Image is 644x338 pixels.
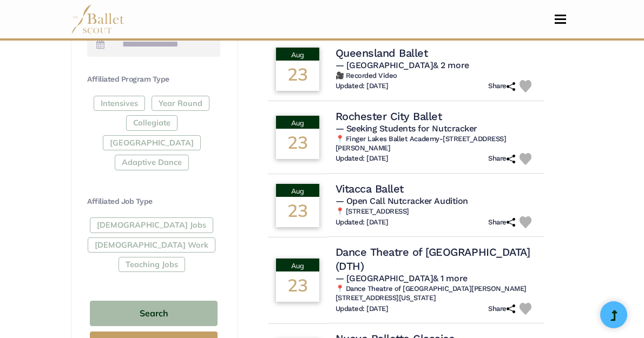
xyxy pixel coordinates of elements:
div: Aug [276,259,319,271]
h6: Updated: [DATE] [336,154,389,163]
h6: Updated: [DATE] [336,304,389,314]
div: 23 [276,61,319,91]
h6: Share [488,218,515,227]
h6: Updated: [DATE] [336,82,389,91]
span: — [GEOGRAPHIC_DATA] [336,273,468,283]
h6: Share [488,154,515,163]
div: Aug [276,48,319,61]
div: 23 [276,271,319,302]
h6: 🎥 Recorded Video [336,71,536,81]
div: 23 [276,129,319,159]
h4: Queensland Ballet [336,46,428,60]
div: Aug [276,184,319,197]
h6: Share [488,304,515,314]
div: Aug [276,116,319,129]
span: — Open Call Nutcracker Audition [336,196,468,206]
h6: 📍 [STREET_ADDRESS] [336,207,536,216]
h4: Rochester City Ballet [336,109,442,123]
h4: Affiliated Job Type [87,196,220,207]
a: & 1 more [433,273,467,283]
button: Search [90,301,218,326]
button: Toggle navigation [548,14,573,24]
span: — Seeking Students for Nutcracker [336,123,477,134]
span: — [GEOGRAPHIC_DATA] [336,60,469,70]
h6: Updated: [DATE] [336,218,389,227]
h6: 📍 Finger Lakes Ballet Academy-[STREET_ADDRESS][PERSON_NAME] [336,135,536,153]
h4: Vitacca Ballet [336,182,404,196]
h4: Affiliated Program Type [87,74,220,85]
h6: 📍 Dance Theatre of [GEOGRAPHIC_DATA][PERSON_NAME] [STREET_ADDRESS][US_STATE] [336,284,536,303]
h6: Share [488,82,515,91]
a: & 2 more [433,60,469,70]
h4: Dance Theatre of [GEOGRAPHIC_DATA] (DTH) [336,245,536,273]
div: 23 [276,197,319,227]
